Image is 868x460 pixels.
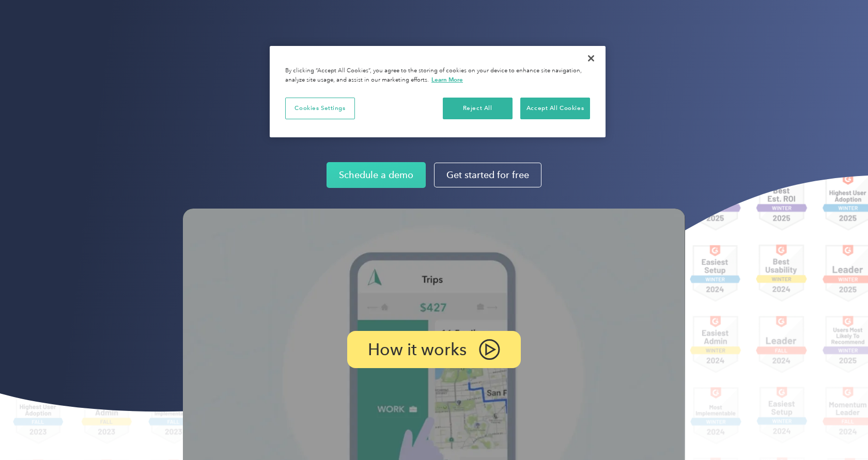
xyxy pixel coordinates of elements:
[520,98,590,119] button: Accept All Cookies
[270,46,606,137] div: Privacy
[285,98,355,119] button: Cookies Settings
[443,98,513,119] button: Reject All
[270,46,606,137] div: Cookie banner
[285,67,590,85] div: By clicking “Accept All Cookies”, you agree to the storing of cookies on your device to enhance s...
[368,342,467,357] p: How it works
[580,47,602,70] button: Close
[434,163,541,187] a: Get started for free
[327,162,426,188] a: Schedule a demo
[431,76,463,83] a: More information about your privacy, opens in a new tab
